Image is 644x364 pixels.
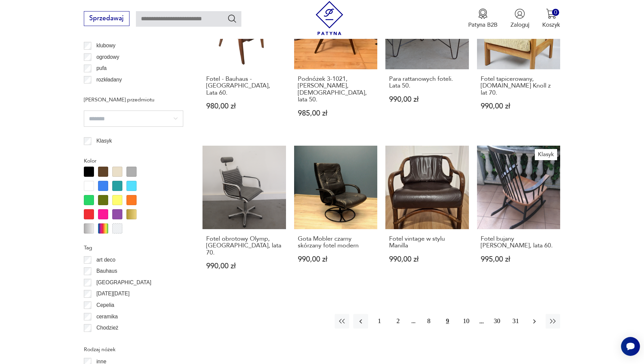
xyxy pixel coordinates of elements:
[84,16,129,22] a: Sprzedawaj
[468,21,498,29] p: Patyna B2B
[391,314,405,329] button: 2
[481,256,557,263] p: 995,00 zł
[206,76,282,96] h3: Fotel - Bauhaus - [GEOGRAPHIC_DATA], Lata 60.
[84,243,183,252] p: Tag
[481,103,557,110] p: 990,00 zł
[312,1,347,35] img: Patyna - sklep z meblami i dekoracjami vintage
[206,103,282,110] p: 980,00 zł
[510,8,529,29] button: Zaloguj
[422,314,436,329] button: 8
[385,146,469,286] a: Fotel vintage w stylu ManillaFotel vintage w stylu Manilla990,00 zł
[478,8,488,19] img: Ikona medalu
[468,8,498,29] a: Ikona medaluPatyna B2B
[298,76,374,103] h3: Podnóżek 3-1021, [PERSON_NAME], [DEMOGRAPHIC_DATA], lata 50.
[298,110,374,117] p: 985,00 zł
[84,156,183,165] p: Kolor
[96,53,119,62] p: ogrodowy
[621,337,640,356] iframe: Smartsupp widget button
[84,11,129,26] button: Sprzedawaj
[481,76,557,96] h3: Fotel tapicerowany, [DOMAIN_NAME] Knoll z lat 70.
[389,236,465,249] h3: Fotel vintage w stylu Manilla
[96,75,122,84] p: rozkładany
[508,314,523,329] button: 31
[84,345,183,354] p: Rodzaj nóżek
[481,236,557,249] h3: Fotel bujany [PERSON_NAME], lata 60.
[510,21,529,29] p: Zaloguj
[552,9,559,16] div: 0
[389,76,465,90] h3: Para rattanowych foteli. Lata 50.
[542,8,560,29] button: 0Koszyk
[389,256,465,263] p: 990,00 zł
[515,8,525,19] img: Ikonka użytkownika
[542,21,560,29] p: Koszyk
[490,314,504,329] button: 30
[227,14,237,23] button: Szukaj
[459,314,473,329] button: 10
[96,41,115,50] p: klubowy
[96,289,129,298] p: [DATE][DATE]
[372,314,387,329] button: 1
[96,335,117,344] p: Ćmielów
[96,256,115,264] p: art deco
[96,323,118,332] p: Chodzież
[96,312,118,321] p: ceramika
[298,256,374,263] p: 990,00 zł
[96,137,112,145] p: Klasyk
[440,314,455,329] button: 9
[202,146,286,286] a: Fotel obrotowy Olymp, Niemcy, lata 70.Fotel obrotowy Olymp, [GEOGRAPHIC_DATA], lata 70.990,00 zł
[84,95,183,104] p: [PERSON_NAME] przedmiotu
[389,96,465,103] p: 990,00 zł
[96,301,114,310] p: Cepelia
[206,236,282,256] h3: Fotel obrotowy Olymp, [GEOGRAPHIC_DATA], lata 70.
[298,236,374,249] h3: Gota Mobler czarny skórzany fotel modern
[96,267,117,275] p: Bauhaus
[294,146,378,286] a: Gota Mobler czarny skórzany fotel modernGota Mobler czarny skórzany fotel modern990,00 zł
[206,263,282,270] p: 990,00 zł
[477,146,560,286] a: KlasykFotel bujany Ilmara Tapiovaary, lata 60.Fotel bujany [PERSON_NAME], lata 60.995,00 zł
[96,64,106,73] p: pufa
[546,8,556,19] img: Ikona koszyka
[468,8,498,29] button: Patyna B2B
[96,278,151,287] p: [GEOGRAPHIC_DATA]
